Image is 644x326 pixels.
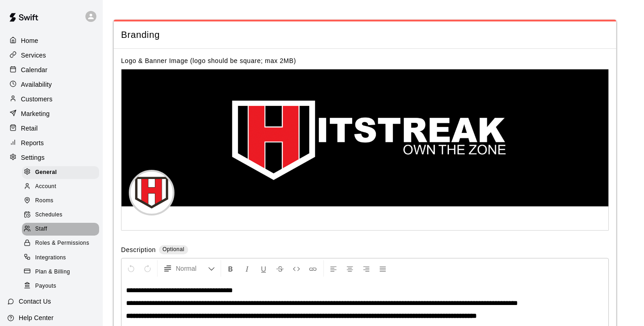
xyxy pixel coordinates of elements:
div: Roles & Permissions [22,237,99,250]
a: Settings [7,151,95,164]
a: Customers [7,92,95,106]
p: Services [21,51,46,60]
div: Rooms [22,195,99,207]
p: Calendar [21,65,48,74]
span: Normal [176,264,208,273]
button: Formatting Options [159,260,219,277]
span: Staff [35,225,47,234]
p: Availability [21,80,52,89]
label: Logo & Banner Image (logo should be square; max 2MB) [121,57,296,64]
button: Format Underline [256,260,271,277]
span: Branding [121,29,609,41]
span: General [35,168,57,177]
a: Marketing [7,107,95,121]
span: Schedules [35,210,63,220]
a: General [22,165,103,179]
div: Integrations [22,252,99,264]
a: Reports [7,136,95,150]
span: Rooms [35,196,53,205]
p: Marketing [21,109,50,118]
a: Staff [22,222,103,237]
p: Reports [21,138,44,147]
button: Redo [140,260,155,277]
div: Schedules [22,209,99,221]
a: Retail [7,121,95,135]
a: Plan & Billing [22,265,103,279]
div: Payouts [22,280,99,293]
a: Schedules [22,208,103,222]
button: Insert Code [289,260,304,277]
a: Availability [7,78,95,91]
a: Rooms [22,194,103,208]
a: Services [7,48,95,62]
span: Payouts [35,282,56,291]
button: Left Align [326,260,341,277]
p: Contact Us [19,297,51,306]
a: Payouts [22,279,103,293]
p: Settings [21,153,45,162]
p: Help Center [19,313,53,322]
span: Integrations [35,253,66,263]
a: Home [7,34,95,47]
span: Optional [163,246,185,252]
button: Undo [123,260,139,277]
span: Roles & Permissions [35,239,89,248]
button: Right Align [359,260,374,277]
a: Account [22,179,103,194]
button: Format Italics [239,260,255,277]
a: Roles & Permissions [22,237,103,251]
div: Staff [22,223,99,236]
p: Retail [21,124,38,133]
p: Home [21,36,38,45]
label: Description [121,245,156,256]
p: Customers [21,95,53,104]
span: Plan & Billing [35,268,70,277]
div: Account [22,180,99,193]
div: General [22,166,99,179]
button: Justify Align [375,260,391,277]
button: Format Bold [223,260,238,277]
a: Calendar [7,63,95,77]
a: Integrations [22,251,103,265]
button: Insert Link [305,260,321,277]
span: Account [35,182,56,191]
button: Format Strikethrough [272,260,288,277]
div: Plan & Billing [22,266,99,279]
button: Center Align [342,260,358,277]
